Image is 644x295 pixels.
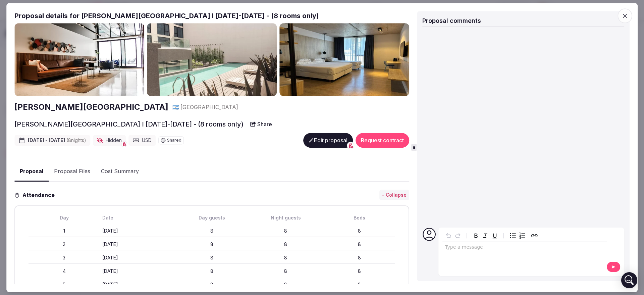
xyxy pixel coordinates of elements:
div: USD [128,135,156,146]
div: editable markdown [442,241,607,255]
h2: Proposal details for [PERSON_NAME][GEOGRAPHIC_DATA] I [DATE]-[DATE] - (8 rooms only) [14,11,409,20]
div: 8 [324,241,395,248]
div: Hidden [93,135,126,146]
div: [DATE] [102,228,173,234]
button: Numbered list [518,231,527,240]
div: 8 [324,281,395,288]
div: Night guests [250,214,321,221]
button: Edit proposal [303,133,353,148]
div: 2 [29,241,100,248]
a: [PERSON_NAME][GEOGRAPHIC_DATA] [14,101,168,113]
h2: [PERSON_NAME][GEOGRAPHIC_DATA] I [DATE]-[DATE] - (8 rooms only) [14,119,244,129]
div: 8 [250,281,321,288]
button: - Collapse [379,190,409,200]
div: Day guests [176,214,248,221]
div: 8 [176,254,248,261]
button: Share [246,118,276,130]
button: Cost Summary [96,162,144,182]
img: Gallery photo 3 [279,23,409,96]
div: 4 [29,268,100,275]
h3: Attendance [20,191,60,199]
div: 5 [29,281,100,288]
div: 8 [250,268,321,275]
div: 8 [250,254,321,261]
span: ( 8 night s ) [66,137,86,143]
div: [DATE] [102,268,173,275]
div: Day [29,214,100,221]
div: [DATE] [102,281,173,288]
div: 8 [250,241,321,248]
img: Gallery photo 1 [14,23,144,96]
span: 🇦🇷 [172,104,179,110]
div: [DATE] [102,254,173,261]
div: 8 [176,241,248,248]
img: Gallery photo 2 [147,23,277,96]
div: 8 [176,281,248,288]
div: 8 [250,228,321,234]
span: Shared [167,138,181,142]
div: 8 [324,254,395,261]
div: 8 [176,268,248,275]
button: Underline [490,231,499,240]
button: Italic [481,231,490,240]
button: Proposal [14,162,49,182]
div: 3 [29,254,100,261]
div: Beds [324,214,395,221]
div: toggle group [508,231,527,240]
button: Create link [530,231,539,240]
span: [DATE] - [DATE] [28,137,86,144]
div: 8 [324,228,395,234]
span: Proposal comments [422,17,481,24]
div: 8 [324,268,395,275]
span: [GEOGRAPHIC_DATA] [180,103,238,111]
button: Bulleted list [508,231,518,240]
button: Request contract [356,133,409,148]
div: Date [102,214,173,221]
button: 🇦🇷 [172,103,179,111]
div: [DATE] [102,241,173,248]
div: 1 [29,228,100,234]
button: Bold [471,231,481,240]
button: Proposal Files [49,162,96,182]
div: 8 [176,228,248,234]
